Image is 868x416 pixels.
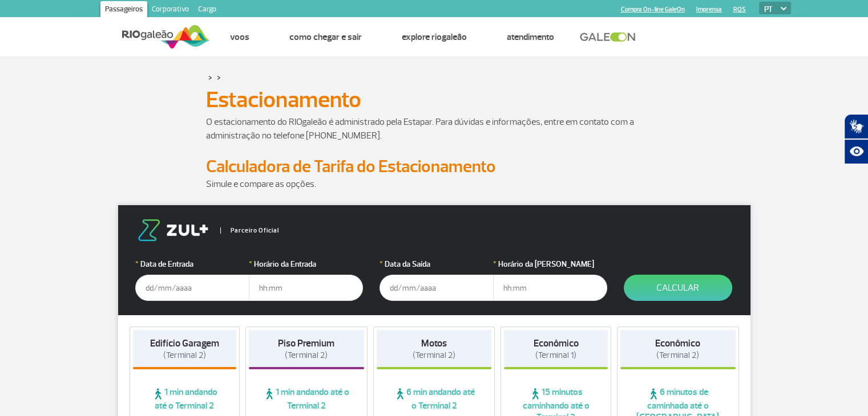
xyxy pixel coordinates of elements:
[206,115,663,142] p: O estacionamento do RIOgaleão é administrado pela Estapar. Para dúvidas e informações, entre em c...
[656,350,699,361] span: (Terminal 2)
[421,337,447,349] strong: Motos
[289,31,362,43] a: Como chegar e sair
[380,275,494,301] input: dd/mm/aaaa
[534,337,579,349] strong: Econômico
[535,350,576,361] span: (Terminal 1)
[507,31,554,43] a: Atendimento
[150,337,219,349] strong: Edifício Garagem
[230,31,249,43] a: Voos
[217,71,221,84] a: >
[278,337,334,349] strong: Piso Premium
[206,177,663,191] p: Simule e compare as opções.
[249,275,363,301] input: hh:mm
[844,114,868,139] button: Abrir tradutor de língua de sinais.
[100,1,147,19] a: Passageiros
[402,31,467,43] a: Explore RIOgaleão
[163,350,206,361] span: (Terminal 2)
[208,71,212,84] a: >
[249,258,363,270] label: Horário da Entrada
[220,227,279,234] span: Parceiro Oficial
[135,219,211,241] img: logo-zul.png
[249,386,364,411] span: 1 min andando até o Terminal 2
[206,156,663,177] h2: Calculadora de Tarifa do Estacionamento
[377,386,492,411] span: 6 min andando até o Terminal 2
[493,275,607,301] input: hh:mm
[193,1,221,19] a: Cargo
[285,350,328,361] span: (Terminal 2)
[624,275,732,301] button: Calcular
[655,337,700,349] strong: Econômico
[206,90,663,109] h1: Estacionamento
[696,6,722,13] a: Imprensa
[133,386,237,411] span: 1 min andando até o Terminal 2
[844,114,868,164] div: Plugin de acessibilidade da Hand Talk.
[733,6,746,13] a: RQS
[135,275,249,301] input: dd/mm/aaaa
[844,139,868,164] button: Abrir recursos assistivos.
[493,258,607,270] label: Horário da [PERSON_NAME]
[413,350,455,361] span: (Terminal 2)
[147,1,193,19] a: Corporativo
[380,258,494,270] label: Data da Saída
[135,258,249,270] label: Data de Entrada
[621,6,685,13] a: Compra On-line GaleOn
